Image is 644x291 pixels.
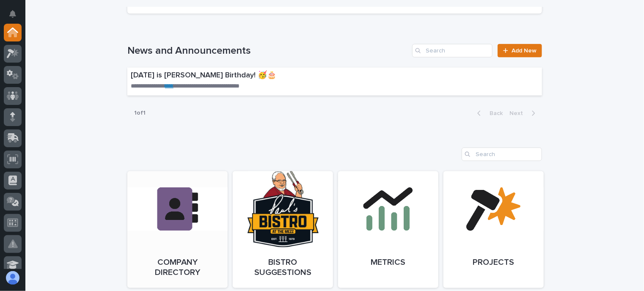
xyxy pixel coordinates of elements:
button: users-avatar [4,269,22,287]
a: Projects [443,171,544,288]
span: Next [509,110,528,116]
a: Add New [498,44,542,58]
button: Notifications [4,5,22,23]
div: Notifications [11,10,22,24]
input: Search [412,44,493,58]
p: 1 of 1 [127,103,152,124]
button: Back [471,110,506,117]
p: [DATE] is [PERSON_NAME] Birthday! 🥳🎂 [131,71,417,80]
span: Back [484,110,503,116]
a: Bistro Suggestions [233,171,333,288]
a: Metrics [338,171,438,288]
h1: News and Announcements [127,45,409,57]
span: Add New [512,48,537,54]
a: Company Directory [127,171,228,288]
input: Search [462,148,542,161]
button: Next [506,110,542,117]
